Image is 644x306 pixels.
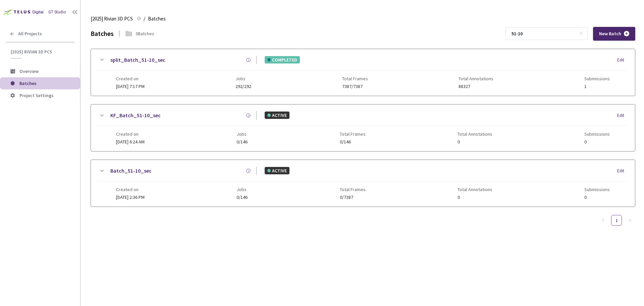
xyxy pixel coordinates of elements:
span: 0 [584,195,610,200]
div: Edit [617,112,628,119]
span: Total Frames [340,131,366,137]
span: 0/146 [340,139,366,144]
span: 0/146 [236,195,248,200]
span: Created on [116,76,145,81]
button: left [598,215,608,226]
div: Edit [617,168,628,174]
div: Batches [91,28,114,39]
span: Total Frames [340,187,366,192]
a: Batch_51-10_sec [110,167,152,175]
span: Overview [19,68,39,74]
span: Jobs [235,76,251,81]
div: ACTIVE [265,112,289,119]
span: Submissions [584,187,610,192]
span: 0 [458,195,492,200]
div: 3 Batches [136,30,154,37]
input: Search [507,28,579,40]
li: 1 [611,215,622,226]
span: [DATE] 7:17 PM [116,83,145,89]
span: right [628,218,632,222]
span: Total Frames [342,76,368,81]
span: Batches [148,15,166,23]
span: 0 [584,139,610,144]
span: New Batch [599,31,621,37]
span: Total Annotations [459,76,493,81]
span: Jobs [236,187,248,192]
span: Total Annotations [458,187,492,192]
span: Project Settings [19,92,54,98]
span: Created on [116,131,145,137]
span: Submissions [584,131,610,137]
span: 0/7387 [340,195,366,200]
li: / [144,15,145,23]
span: Submissions [584,76,610,81]
span: 0/146 [236,139,248,144]
span: [DATE] 6:24 AM [116,139,145,145]
span: 88327 [459,84,493,89]
div: COMPLETED [265,56,300,63]
span: All Projects [18,31,42,37]
a: KF_Batch_51-10_sec [110,111,161,120]
span: 1 [584,84,610,89]
div: Edit [617,57,628,63]
div: Batch_51-10_secACTIVEEditCreated on[DATE] 2:36 PMJobs0/146Total Frames0/7387Total Annotations0Sub... [91,160,635,207]
li: Previous Page [598,215,608,226]
button: right [625,215,635,226]
span: 7387/7387 [342,84,368,89]
span: Batches [19,80,37,86]
span: Jobs [236,131,248,137]
a: split_Batch_51-10_sec [110,56,165,64]
div: KF_Batch_51-10_secACTIVEEditCreated on[DATE] 6:24 AMJobs0/146Total Frames0/146Total Annotations0S... [91,104,635,151]
div: GT Studio [48,9,66,15]
span: [DATE] 2:36 PM [116,194,145,200]
span: [2025] Rivian 3D PCS [11,49,71,55]
a: 1 [611,215,622,225]
li: Next Page [625,215,635,226]
span: 292/292 [235,84,251,89]
div: ACTIVE [265,167,289,174]
span: 0 [458,139,492,144]
span: left [601,218,605,222]
span: [2025] Rivian 3D PCS [91,15,133,23]
span: Total Annotations [458,131,492,137]
span: Created on [116,187,145,192]
div: split_Batch_51-10_secCOMPLETEDEditCreated on[DATE] 7:17 PMJobs292/292Total Frames7387/7387Total A... [91,49,635,96]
